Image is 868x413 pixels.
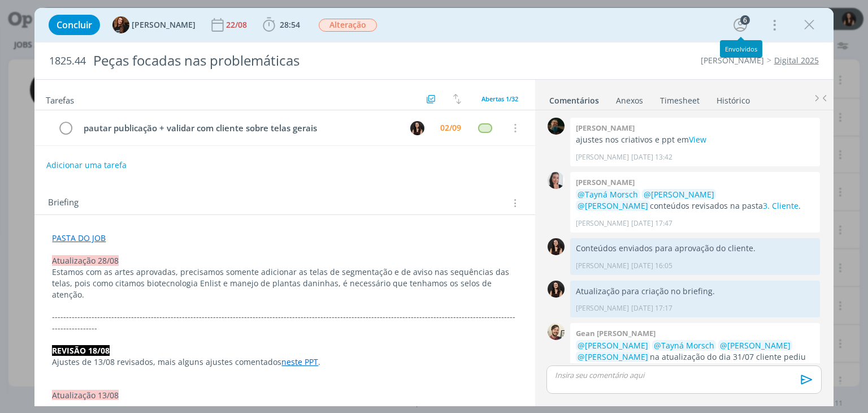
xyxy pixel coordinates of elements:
div: 6 [740,15,750,25]
span: @[PERSON_NAME] [720,340,791,351]
div: 22/08 [226,21,249,29]
div: dialog [34,8,833,406]
span: [DATE] 16:05 [631,261,672,271]
div: Anexos [616,95,643,106]
a: Timesheet [659,90,700,106]
div: pautar publicação + validar com cliente sobre telas gerais [79,121,400,135]
span: Alteração [319,19,377,32]
a: neste PPT [281,356,318,367]
p: [PERSON_NAME] [576,303,629,313]
span: @[PERSON_NAME] [578,351,648,362]
div: 02/09 [440,124,461,132]
img: M [548,118,565,135]
span: [DATE] 13:42 [631,152,672,162]
span: @[PERSON_NAME] [578,200,648,211]
span: @[PERSON_NAME] [578,340,648,351]
span: 28:54 [280,19,300,30]
span: Atualização 13/08 [52,390,119,401]
a: [PERSON_NAME] [701,55,764,66]
span: [DATE] 17:17 [631,303,672,313]
div: Peças focadas nas problemáticas [88,47,493,75]
span: 1825.44 [49,55,86,67]
p: na atualização do dia 31/07 cliente pediu para trazer mais o Enlist nos conteúdos. Na legenda, já... [576,340,814,410]
p: [PERSON_NAME] [576,152,629,162]
img: I [548,281,565,298]
b: [PERSON_NAME] [576,177,635,187]
button: T[PERSON_NAME] [112,16,196,33]
p: Atualização para criação no briefing. [576,286,814,297]
span: Abertas 1/32 [481,94,518,103]
p: conteúdos revisados na pasta . [576,189,814,212]
p: Conteúdos enviados para aprovação do cliente. [576,243,814,254]
img: C [548,172,565,189]
p: [PERSON_NAME] [576,261,629,271]
p: -------------------------------------------------------------------------------------------------... [52,311,517,334]
span: @Tayná Morsch [578,189,638,200]
span: Atualização 28/08 [52,255,119,266]
span: [PERSON_NAME] [132,21,196,29]
img: I [410,121,424,135]
span: @[PERSON_NAME] [644,189,714,200]
a: PASTA DO JOB [52,233,106,243]
b: Gean [PERSON_NAME] [576,328,656,338]
img: G [548,323,565,340]
span: Tarefas [46,92,74,106]
button: Concluir [49,15,100,35]
a: View [689,134,706,145]
p: Estamos com as artes aprovadas, precisamos somente adicionar as telas de segmentação e de aviso n... [52,266,517,300]
a: Digital 2025 [774,55,819,66]
p: ajustes nos criativos e ppt em [576,134,814,145]
span: [DATE] 17:47 [631,218,672,229]
p: [PERSON_NAME] [576,218,629,229]
a: 3. Cliente [763,200,798,211]
div: Envolvidos [725,45,757,53]
span: Briefing [48,196,79,210]
img: T [112,16,129,33]
b: [PERSON_NAME] [576,123,635,133]
span: Concluir [57,20,92,29]
p: Ajustes de 13/08 revisados, mais alguns ajustes comentados . [52,356,517,368]
button: Adicionar uma tarefa [46,155,127,175]
button: Alteração [318,18,377,32]
a: Histórico [716,90,750,106]
img: arrow-down-up.svg [453,94,461,104]
img: I [548,238,565,255]
button: 6 [731,16,749,34]
strong: REVISÃO 18/08 [52,345,110,356]
span: @Tayná Morsch [654,340,714,351]
button: 28:54 [260,16,303,34]
a: Comentários [549,90,600,106]
button: I [409,119,426,136]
